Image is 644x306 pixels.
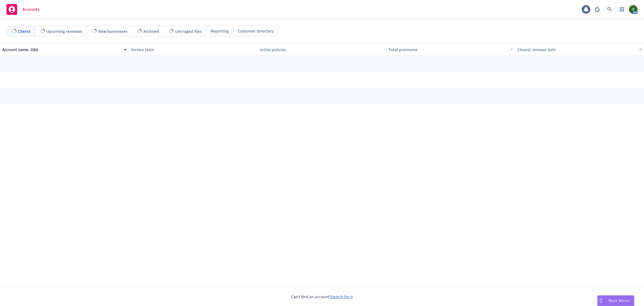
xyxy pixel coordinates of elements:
span: Clients [18,29,31,34]
button: Closest renewal date [515,43,644,56]
button: Service team [129,43,258,56]
div: Active policies [260,47,384,52]
span: Accounts [23,7,39,12]
span: Nova Assist [609,298,630,303]
a: Accounts [4,2,42,17]
div: Closest renewal date [517,47,636,52]
a: Search [604,4,615,15]
span: Archived [143,29,159,34]
div: Drag to move [598,296,604,306]
a: Search for it [331,294,353,299]
span: Upcoming renewals [46,29,82,34]
img: photo [629,5,638,14]
span: Can't find an account? [291,294,353,300]
div: Total premiums [389,47,507,52]
div: Service team [131,47,255,52]
a: Report a Bug [592,4,603,15]
span: Untriaged files [175,29,202,34]
button: Nova Assist [597,295,634,306]
span: Reporting [211,28,229,34]
div: Account name, DBA [2,47,121,52]
span: Customer Directory [238,28,274,34]
a: Switch app [617,4,627,15]
button: Active policies [258,43,386,56]
button: Total premiums [386,43,515,56]
span: New businesses [98,29,127,34]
